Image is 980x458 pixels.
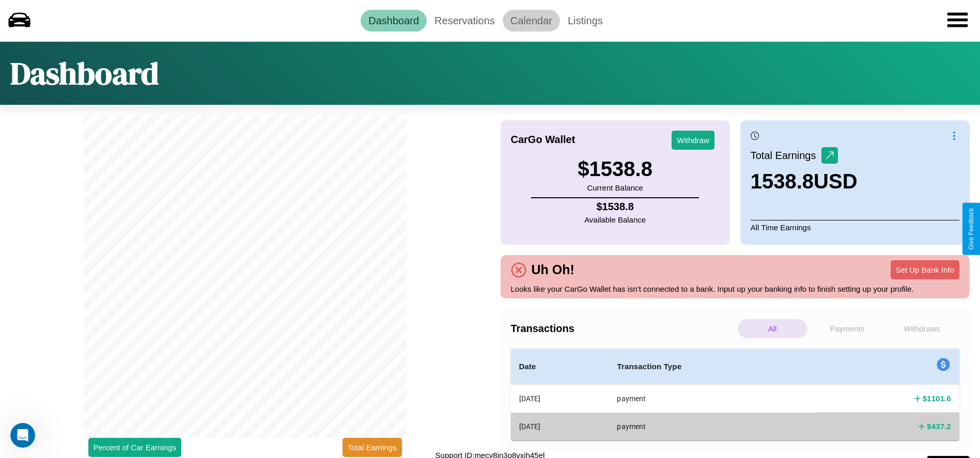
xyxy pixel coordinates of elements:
[751,170,858,193] h3: 1538.8 USD
[578,157,652,181] h3: $ 1538.8
[526,262,580,277] h4: Uh Oh!
[968,208,975,250] div: Give Feedback
[427,10,503,31] a: Reservations
[584,213,646,227] p: Available Balance
[923,393,951,404] h4: $ 1101.6
[560,10,611,31] a: Listings
[891,260,959,279] button: Set Up Bank Info
[10,52,159,94] h1: Dashboard
[511,385,609,413] th: [DATE]
[511,349,960,440] table: simple table
[609,385,817,413] th: payment
[751,146,821,165] p: Total Earnings
[813,319,882,338] p: Payments
[519,360,601,373] h4: Date
[751,220,959,234] p: All Time Earnings
[887,319,957,338] p: Withdraws
[343,438,402,457] button: Total Earnings
[672,131,714,150] button: Withdraw
[361,10,427,31] a: Dashboard
[511,134,575,146] h4: CarGo Wallet
[503,10,560,31] a: Calendar
[511,282,960,296] p: Looks like your CarGo Wallet has isn't connected to a bank. Input up your banking info to finish ...
[738,319,807,338] p: All
[617,360,808,373] h4: Transaction Type
[927,421,951,432] h4: $ 437.2
[511,413,609,440] th: [DATE]
[609,413,817,440] th: payment
[584,201,646,213] h4: $ 1538.8
[10,423,35,448] iframe: Intercom live chat
[88,438,181,457] button: Percent of Car Earnings
[578,181,652,195] p: Current Balance
[511,323,735,335] h4: Transactions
